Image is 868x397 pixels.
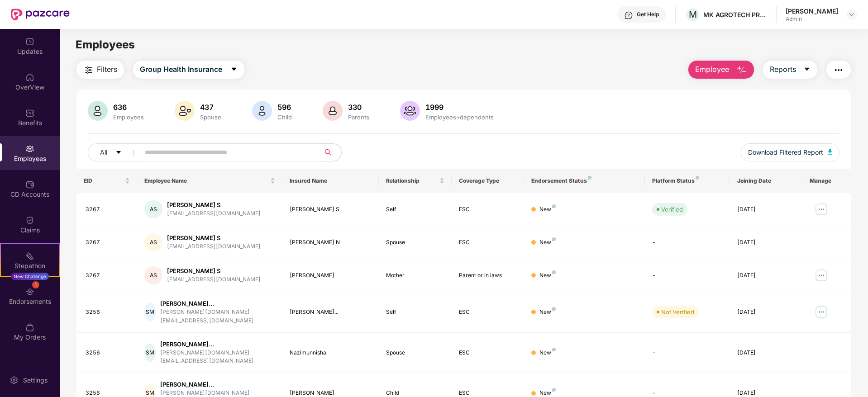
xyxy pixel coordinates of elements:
div: 3256 [86,349,130,357]
div: ESC [459,349,517,357]
span: M [689,9,697,20]
img: svg+xml;base64,PHN2ZyB4bWxucz0iaHR0cDovL3d3dy53My5vcmcvMjAwMC9zdmciIHdpZHRoPSI4IiBoZWlnaHQ9IjgiIH... [552,270,556,274]
img: svg+xml;base64,PHN2ZyBpZD0iTXlfT3JkZXJzIiBkYXRhLW5hbWU9Ik15IE9yZGVycyIgeG1sbnM9Imh0dHA6Ly93d3cudz... [25,323,34,332]
div: SM [144,303,156,321]
div: [PERSON_NAME]... [160,299,275,308]
img: New Pazcare Logo [11,9,70,20]
span: caret-down [803,66,811,74]
img: svg+xml;base64,PHN2ZyB4bWxucz0iaHR0cDovL3d3dy53My5vcmcvMjAwMC9zdmciIHdpZHRoPSI4IiBoZWlnaHQ9IjgiIH... [552,204,556,208]
span: All [100,147,107,157]
div: Stepathon [1,261,59,270]
div: New [539,308,556,317]
div: [DATE] [737,349,795,357]
button: Filters [76,61,124,79]
img: svg+xml;base64,PHN2ZyB4bWxucz0iaHR0cDovL3d3dy53My5vcmcvMjAwMC9zdmciIHdpZHRoPSI4IiBoZWlnaHQ9IjgiIH... [552,307,556,311]
img: svg+xml;base64,PHN2ZyBpZD0iQ2xhaW0iIHhtbG5zPSJodHRwOi8vd3d3LnczLm9yZy8yMDAwL3N2ZyIgd2lkdGg9IjIwIi... [25,216,34,225]
div: 1999 [424,103,496,112]
span: Reports [770,64,796,75]
img: svg+xml;base64,PHN2ZyB4bWxucz0iaHR0cDovL3d3dy53My5vcmcvMjAwMC9zdmciIHhtbG5zOnhsaW5rPSJodHRwOi8vd3... [736,65,747,76]
div: Settings [20,376,50,385]
th: Manage [802,169,851,193]
div: [DATE] [737,308,795,317]
span: caret-down [230,66,238,74]
img: svg+xml;base64,PHN2ZyB4bWxucz0iaHR0cDovL3d3dy53My5vcmcvMjAwMC9zdmciIHhtbG5zOnhsaW5rPSJodHRwOi8vd3... [252,101,272,121]
div: [PERSON_NAME] S [167,234,261,242]
div: [PERSON_NAME] N [290,238,372,247]
div: Get Help [637,11,659,18]
div: [EMAIL_ADDRESS][DOMAIN_NAME] [167,209,261,218]
img: svg+xml;base64,PHN2ZyB4bWxucz0iaHR0cDovL3d3dy53My5vcmcvMjAwMC9zdmciIHhtbG5zOnhsaW5rPSJodHRwOi8vd3... [175,101,195,121]
img: svg+xml;base64,PHN2ZyB4bWxucz0iaHR0cDovL3d3dy53My5vcmcvMjAwMC9zdmciIHdpZHRoPSI4IiBoZWlnaHQ9IjgiIH... [552,348,556,351]
span: Employee [695,64,729,75]
th: Insured Name [282,169,379,193]
div: Parents [346,113,371,121]
div: ESC [459,308,517,317]
div: [PERSON_NAME]... [160,340,275,349]
th: Coverage Type [452,169,524,193]
div: Employees [111,113,146,121]
img: svg+xml;base64,PHN2ZyBpZD0iRHJvcGRvd24tMzJ4MzIiIHhtbG5zPSJodHRwOi8vd3d3LnczLm9yZy8yMDAwL3N2ZyIgd2... [848,11,855,18]
button: Allcaret-down [88,143,143,161]
div: Parent or in laws [459,271,517,280]
div: [PERSON_NAME] S [167,267,261,275]
div: 596 [276,103,294,112]
div: 437 [198,103,223,112]
img: manageButton [814,268,829,283]
div: [EMAIL_ADDRESS][DOMAIN_NAME] [167,242,261,251]
span: caret-down [115,149,122,156]
button: Employee [688,61,754,79]
span: Filters [97,64,117,75]
div: [PERSON_NAME] S [167,201,261,209]
span: Employee Name [144,177,268,184]
span: EID [84,177,123,184]
div: Spouse [198,113,223,121]
div: Not Verified [661,307,694,317]
span: Relationship [386,177,437,184]
img: svg+xml;base64,PHN2ZyBpZD0iQ0RfQWNjb3VudHMiIGRhdGEtbmFtZT0iQ0QgQWNjb3VudHMiIHhtbG5zPSJodHRwOi8vd3... [25,180,34,189]
button: search [319,143,342,161]
img: svg+xml;base64,PHN2ZyB4bWxucz0iaHR0cDovL3d3dy53My5vcmcvMjAwMC9zdmciIHhtbG5zOnhsaW5rPSJodHRwOi8vd3... [323,101,343,121]
td: - [645,226,730,259]
img: svg+xml;base64,PHN2ZyBpZD0iQmVuZWZpdHMiIHhtbG5zPSJodHRwOi8vd3d3LnczLm9yZy8yMDAwL3N2ZyIgd2lkdGg9Ij... [25,109,34,118]
img: svg+xml;base64,PHN2ZyBpZD0iRW1wbG95ZWVzIiB4bWxucz0iaHR0cDovL3d3dy53My5vcmcvMjAwMC9zdmciIHdpZHRoPS... [25,144,34,153]
div: 1 [32,281,39,288]
div: Spouse [386,238,444,247]
img: svg+xml;base64,PHN2ZyBpZD0iU2V0dGluZy0yMHgyMCIgeG1sbnM9Imh0dHA6Ly93d3cudzMub3JnLzIwMDAvc3ZnIiB3aW... [10,376,19,385]
div: 3256 [86,308,130,317]
div: [PERSON_NAME][DOMAIN_NAME][EMAIL_ADDRESS][DOMAIN_NAME] [160,349,275,366]
button: Reportscaret-down [763,61,817,79]
th: Relationship [379,169,451,193]
img: svg+xml;base64,PHN2ZyB4bWxucz0iaHR0cDovL3d3dy53My5vcmcvMjAwMC9zdmciIHdpZHRoPSI4IiBoZWlnaHQ9IjgiIH... [696,176,699,180]
div: [PERSON_NAME][DOMAIN_NAME][EMAIL_ADDRESS][DOMAIN_NAME] [160,308,275,325]
td: - [645,259,730,292]
img: svg+xml;base64,PHN2ZyB4bWxucz0iaHR0cDovL3d3dy53My5vcmcvMjAwMC9zdmciIHdpZHRoPSIyMSIgaGVpZ2h0PSIyMC... [25,251,34,260]
img: svg+xml;base64,PHN2ZyB4bWxucz0iaHR0cDovL3d3dy53My5vcmcvMjAwMC9zdmciIHdpZHRoPSIyNCIgaGVpZ2h0PSIyNC... [83,65,94,76]
div: [PERSON_NAME]... [160,380,275,389]
div: 3267 [86,205,130,214]
div: 3267 [86,238,130,247]
button: Download Filtered Report [741,143,839,161]
div: Spouse [386,349,444,357]
div: [PERSON_NAME]... [290,308,372,317]
img: svg+xml;base64,PHN2ZyBpZD0iRW5kb3JzZW1lbnRzIiB4bWxucz0iaHR0cDovL3d3dy53My5vcmcvMjAwMC9zdmciIHdpZH... [25,287,34,296]
div: [EMAIL_ADDRESS][DOMAIN_NAME] [167,275,261,284]
td: - [645,333,730,373]
div: 636 [111,103,146,112]
div: AS [144,233,162,251]
div: Platform Status [652,177,722,184]
div: AS [144,266,162,284]
div: Endorsement Status [531,177,638,184]
div: New [539,205,556,214]
img: svg+xml;base64,PHN2ZyB4bWxucz0iaHR0cDovL3d3dy53My5vcmcvMjAwMC9zdmciIHhtbG5zOnhsaW5rPSJodHRwOi8vd3... [88,101,108,121]
img: svg+xml;base64,PHN2ZyB4bWxucz0iaHR0cDovL3d3dy53My5vcmcvMjAwMC9zdmciIHdpZHRoPSI4IiBoZWlnaHQ9IjgiIH... [552,237,556,241]
img: svg+xml;base64,PHN2ZyBpZD0iSGVscC0zMngzMiIgeG1sbnM9Imh0dHA6Ly93d3cudzMub3JnLzIwMDAvc3ZnIiB3aWR0aD... [624,11,633,20]
img: svg+xml;base64,PHN2ZyBpZD0iSG9tZSIgeG1sbnM9Imh0dHA6Ly93d3cudzMub3JnLzIwMDAvc3ZnIiB3aWR0aD0iMjAiIG... [25,73,34,82]
div: Mother [386,271,444,280]
th: Joining Date [730,169,802,193]
button: Group Health Insurancecaret-down [133,61,244,79]
div: 330 [346,103,371,112]
span: search [319,149,337,156]
img: svg+xml;base64,PHN2ZyBpZD0iVXBkYXRlZCIgeG1sbnM9Imh0dHA6Ly93d3cudzMub3JnLzIwMDAvc3ZnIiB3aWR0aD0iMj... [25,37,34,46]
img: svg+xml;base64,PHN2ZyB4bWxucz0iaHR0cDovL3d3dy53My5vcmcvMjAwMC9zdmciIHdpZHRoPSIyNCIgaGVpZ2h0PSIyNC... [833,65,844,76]
div: AS [144,200,162,218]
